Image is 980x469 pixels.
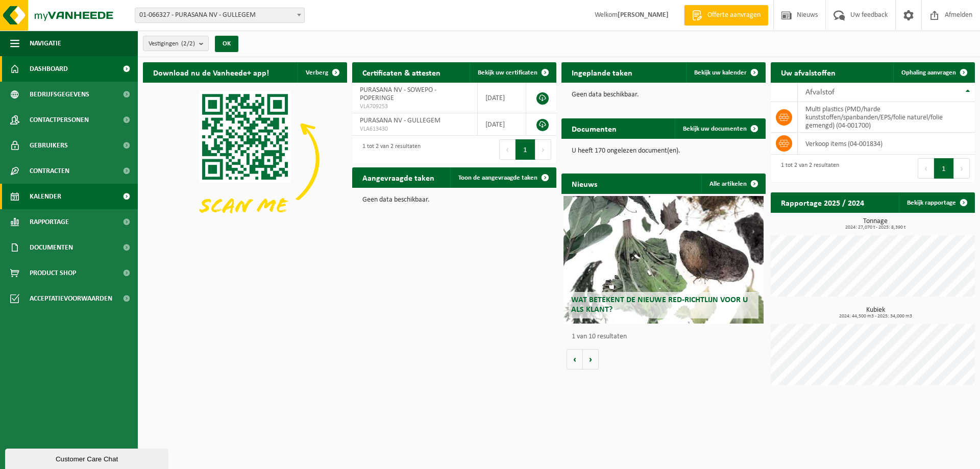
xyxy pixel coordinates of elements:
[30,209,69,235] span: Rapportage
[135,8,304,22] span: 01-066327 - PURASANA NV - GULLEGEM
[572,147,755,155] p: U heeft 170 ongelezen document(en).
[30,158,69,184] span: Contracten
[30,184,61,209] span: Kalender
[143,83,347,236] img: Download de VHEPlus App
[30,107,89,133] span: Contactpersonen
[30,286,112,311] span: Acceptatievoorwaarden
[478,69,537,76] span: Bekijk uw certificaten
[683,126,747,132] span: Bekijk uw documenten
[686,62,765,83] a: Bekijk uw kalender
[181,40,195,47] count: (2/2)
[149,36,195,52] span: Vestigingen
[360,86,436,102] span: PURASANA NV - SOWEPO - POPERINGE
[901,69,956,76] span: Ophaling aanvragen
[30,31,61,56] span: Navigatie
[215,36,238,52] button: OK
[776,218,975,230] h3: Tonnage
[135,8,305,23] span: 01-066327 - PURASANA NV - GULLEGEM
[918,158,934,179] button: Previous
[567,349,583,369] button: Vorige
[143,36,209,51] button: Vestigingen(2/2)
[798,102,975,133] td: multi plastics (PMD/harde kunststoffen/spanbanden/EPS/folie naturel/folie gemengd) (04-001700)
[535,139,551,160] button: Next
[561,174,607,193] h2: Nieuws
[352,167,445,187] h2: Aangevraagde taken
[360,103,470,111] span: VLA709253
[362,196,546,204] p: Geen data beschikbaar.
[705,10,763,20] span: Offerte aanvragen
[805,88,835,96] span: Afvalstof
[954,158,970,179] button: Next
[572,91,755,98] p: Geen data beschikbaar.
[470,62,555,83] a: Bekijk uw certificaten
[352,62,451,82] h2: Certificaten & attesten
[776,157,839,180] div: 1 tot 2 van 2 resultaten
[30,260,76,286] span: Product Shop
[30,82,89,107] span: Bedrijfsgegevens
[478,83,526,113] td: [DATE]
[561,62,643,82] h2: Ingeplande taken
[776,307,975,319] h3: Kubiek
[618,11,669,19] strong: [PERSON_NAME]
[298,62,346,83] button: Verberg
[776,314,975,319] span: 2024: 44,500 m3 - 2025: 34,000 m3
[572,333,761,340] p: 1 van 10 resultaten
[771,62,846,82] h2: Uw afvalstoffen
[478,113,526,136] td: [DATE]
[694,69,747,76] span: Bekijk uw kalender
[701,174,765,194] a: Alle artikelen
[450,167,555,188] a: Toon de aangevraagde taken
[360,117,440,125] span: PURASANA NV - GULLEGEM
[561,118,627,138] h2: Documenten
[306,69,328,76] span: Verberg
[771,192,874,212] h2: Rapportage 2025 / 2024
[360,125,470,133] span: VLA613430
[899,192,974,213] a: Bekijk rapportage
[893,62,974,83] a: Ophaling aanvragen
[934,158,954,179] button: 1
[143,62,279,82] h2: Download nu de Vanheede+ app!
[571,296,748,314] span: Wat betekent de nieuwe RED-richtlijn voor u als klant?
[675,118,765,139] a: Bekijk uw documenten
[458,175,537,181] span: Toon de aangevraagde taken
[776,225,975,230] span: 2024: 27,070 t - 2025: 8,390 t
[798,133,975,155] td: verkoop items (04-001834)
[30,133,68,158] span: Gebruikers
[684,5,768,26] a: Offerte aanvragen
[583,349,599,369] button: Volgende
[30,56,68,82] span: Dashboard
[499,139,516,160] button: Previous
[30,235,73,260] span: Documenten
[357,138,421,161] div: 1 tot 2 van 2 resultaten
[5,447,170,469] iframe: chat widget
[563,196,764,324] a: Wat betekent de nieuwe RED-richtlijn voor u als klant?
[516,139,535,160] button: 1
